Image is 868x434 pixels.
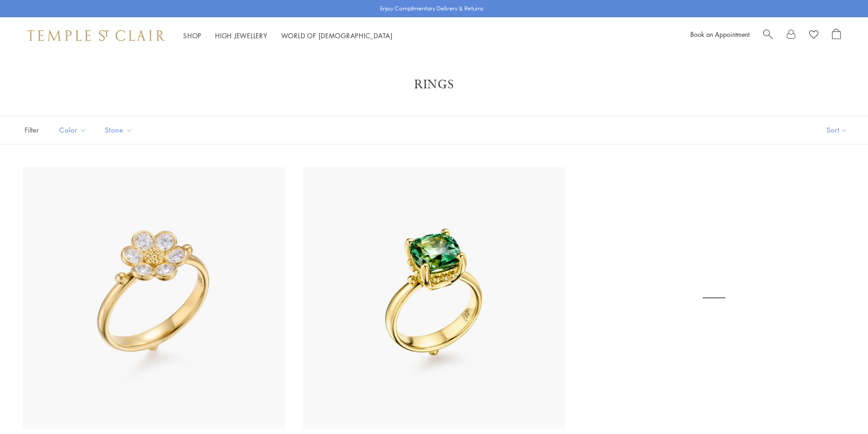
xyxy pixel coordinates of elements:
[809,29,818,42] a: View Wishlist
[23,167,285,429] img: R31883-FIORI
[281,31,393,40] a: World of [DEMOGRAPHIC_DATA]World of [DEMOGRAPHIC_DATA]
[100,124,139,136] span: Stone
[215,31,267,40] a: High JewelleryHigh Jewellery
[27,30,165,41] img: Temple St. Clair
[832,29,841,42] a: Open Shopping Bag
[183,30,393,41] nav: Main navigation
[583,167,845,429] a: R46849-SASBZ579
[303,167,565,429] img: R46849-SASIN305
[763,29,773,42] a: Search
[806,116,868,144] button: Show sort by
[98,120,139,140] button: Stone
[690,30,750,39] a: Book an Appointment
[380,4,483,13] p: Enjoy Complimentary Delivery & Returns
[183,31,201,40] a: ShopShop
[36,77,832,93] h1: Rings
[822,391,859,425] iframe: Gorgias live chat messenger
[52,120,93,140] button: Color
[55,124,93,136] span: Color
